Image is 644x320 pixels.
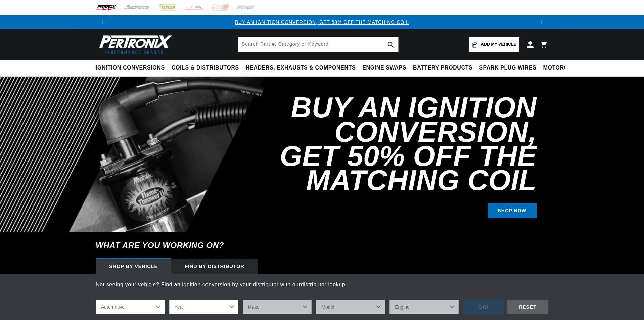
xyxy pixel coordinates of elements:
[488,203,537,218] a: SHOP NOW
[410,60,476,76] summary: Battery Products
[109,18,535,26] div: Announcement
[96,280,548,289] p: Not seeing your vehicle? Find an ignition conversion by your distributor with our
[96,64,165,72] span: Ignition Conversions
[535,15,548,29] button: Translation missing: en.sections.announcements.next_announcement
[238,37,398,52] input: Search Part #, Category or Keyword
[540,60,587,76] summary: Motorcycle
[96,15,109,29] button: Translation missing: en.sections.announcements.previous_announcement
[96,300,165,314] select: Ride Type
[169,300,238,314] select: Year
[507,300,548,315] div: RESET
[301,282,346,287] a: distributor lookup
[172,64,239,72] span: Coils & Distributors
[96,33,173,56] img: Pertronix
[171,259,258,274] div: Find by Distributor
[469,37,519,52] a: Add my vehicle
[383,37,398,52] button: search button
[476,60,540,76] summary: Spark Plug Wires
[316,300,385,314] select: Model
[168,60,242,76] summary: Coils & Distributors
[96,259,171,274] div: Shop by vehicle
[481,41,516,48] span: Add my vehicle
[235,19,409,25] a: BUY AN IGNITION CONVERSION, GET 50% OFF THE MATCHING COIL
[413,64,472,72] span: Battery Products
[96,60,168,76] summary: Ignition Conversions
[79,232,565,259] h6: What are you working on?
[249,95,537,192] h2: Buy an Ignition Conversion, Get 50% off the Matching Coil
[79,15,565,29] slideshow-component: Translation missing: en.sections.announcements.announcement_bar
[243,300,312,314] select: Make
[359,60,410,76] summary: Engine Swaps
[109,18,535,26] div: 1 of 3
[362,64,406,72] span: Engine Swaps
[479,64,536,72] span: Spark Plug Wires
[389,300,459,314] select: Engine
[246,64,356,72] span: Headers, Exhausts & Components
[242,60,359,76] summary: Headers, Exhausts & Components
[543,64,583,72] span: Motorcycle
